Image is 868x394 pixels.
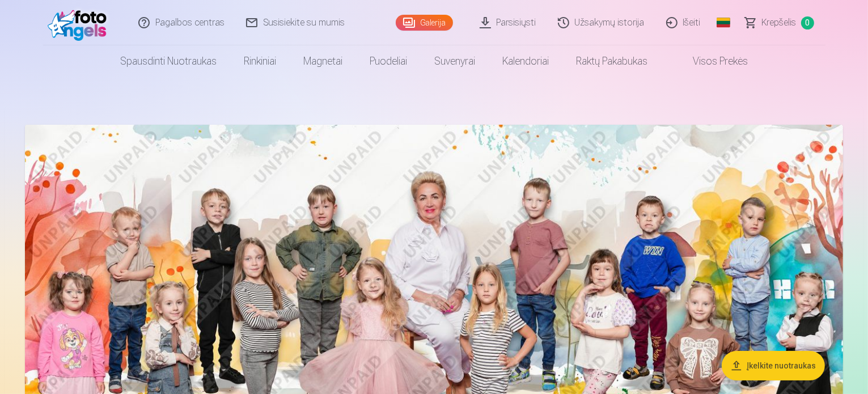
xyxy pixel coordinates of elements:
a: Suvenyrai [421,45,489,77]
a: Spausdinti nuotraukas [107,45,230,77]
span: 0 [801,16,814,29]
a: Galerija [396,15,453,31]
a: Rinkiniai [230,45,290,77]
a: Kalendoriai [489,45,562,77]
a: Raktų pakabukas [562,45,661,77]
a: Visos prekės [661,45,761,77]
a: Puodeliai [356,45,421,77]
a: Magnetai [290,45,356,77]
img: /fa5 [48,5,113,41]
span: Krepšelis [762,16,797,29]
button: Įkelkite nuotraukas [722,351,825,380]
